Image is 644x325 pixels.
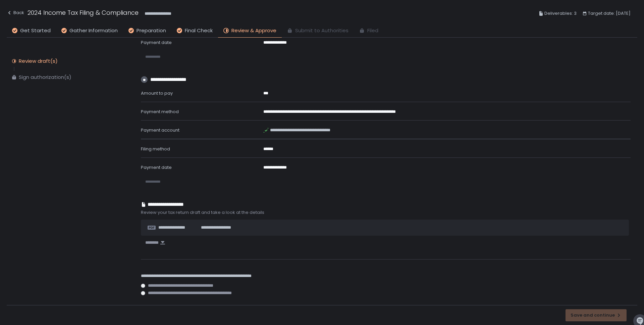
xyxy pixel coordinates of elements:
[141,146,170,152] span: Filing method
[28,8,139,17] h1: 2024 Income Tax Filing & Compliance
[141,39,172,46] span: Payment date
[295,27,348,35] span: Submit to Authorities
[69,27,118,35] span: Gather Information
[141,210,631,216] span: Review your tax return draft and take a look at the details
[185,27,213,35] span: Final Check
[141,127,179,133] span: Payment account
[20,27,51,35] span: Get Started
[137,27,166,35] span: Preparation
[19,58,58,64] div: Review draft(s)
[141,164,172,171] span: Payment date
[7,8,24,19] button: Back
[231,27,276,35] span: Review & Approve
[588,9,631,17] span: Target date: [DATE]
[19,74,71,81] div: Sign authorization(s)
[7,9,24,17] div: Back
[544,9,577,17] span: Deliverables: 3
[141,90,173,96] span: Amount to pay
[141,108,179,115] span: Payment method
[367,27,378,35] span: Filed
